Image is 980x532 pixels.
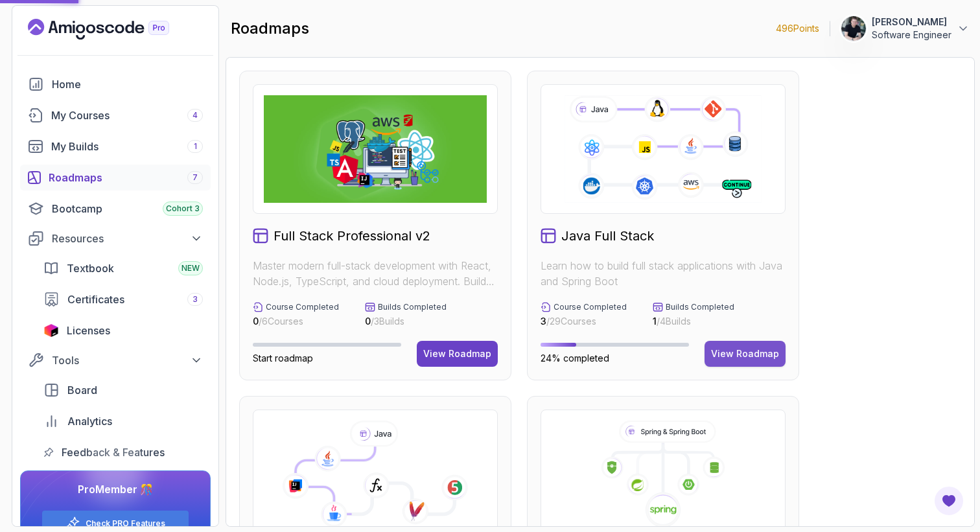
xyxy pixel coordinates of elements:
[872,29,951,41] p: Software Engineer
[62,445,165,460] span: Feedback & Features
[231,18,309,39] h2: roadmaps
[20,349,211,372] button: Tools
[20,227,211,250] button: Resources
[253,258,498,289] p: Master modern full-stack development with React, Node.js, TypeScript, and cloud deployment. Build...
[365,315,447,328] p: / 3 Builds
[192,172,198,183] span: 7
[67,292,124,307] span: Certificates
[776,22,819,35] p: 496 Points
[417,341,498,367] button: View Roadmap
[20,133,211,159] a: builds
[666,302,734,312] p: Builds Completed
[423,347,491,360] div: View Roadmap
[36,318,211,343] a: licenses
[192,110,198,121] span: 4
[20,102,211,128] a: courses
[67,382,97,398] span: Board
[52,353,203,368] div: Tools
[67,260,114,276] span: Textbook
[67,413,112,429] span: Analytics
[181,263,200,273] span: NEW
[711,347,779,360] div: View Roadmap
[365,316,371,327] span: 0
[872,16,951,29] p: [PERSON_NAME]
[194,141,197,152] span: 1
[51,139,203,154] div: My Builds
[20,196,211,222] a: bootcamp
[52,231,203,246] div: Resources
[266,302,339,312] p: Course Completed
[554,302,627,312] p: Course Completed
[541,315,627,328] p: / 29 Courses
[28,19,199,40] a: Landing page
[541,353,609,364] span: 24% completed
[264,95,487,203] img: Full Stack Professional v2
[52,201,203,216] div: Bootcamp
[36,439,211,465] a: feedback
[253,316,259,327] span: 0
[49,170,203,185] div: Roadmaps
[933,485,964,516] button: Open Feedback Button
[52,76,203,92] div: Home
[561,227,654,245] h2: Java Full Stack
[653,316,657,327] span: 1
[67,323,110,338] span: Licenses
[20,165,211,191] a: roadmaps
[653,315,734,328] p: / 4 Builds
[166,203,200,214] span: Cohort 3
[274,227,430,245] h2: Full Stack Professional v2
[36,286,211,312] a: certificates
[253,315,339,328] p: / 6 Courses
[36,377,211,403] a: board
[841,16,866,41] img: user profile image
[36,255,211,281] a: textbook
[841,16,970,41] button: user profile image[PERSON_NAME]Software Engineer
[20,71,211,97] a: home
[51,108,203,123] div: My Courses
[253,353,313,364] span: Start roadmap
[86,518,165,529] a: Check PRO Features
[192,294,198,305] span: 3
[541,258,786,289] p: Learn how to build full stack applications with Java and Spring Boot
[36,408,211,434] a: analytics
[43,324,59,337] img: jetbrains icon
[541,316,546,327] span: 3
[705,341,786,367] button: View Roadmap
[378,302,447,312] p: Builds Completed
